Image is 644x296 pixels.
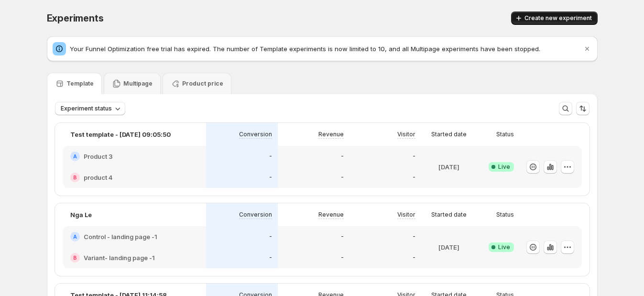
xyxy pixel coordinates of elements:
p: Revenue [318,131,344,138]
p: Nga Le [70,210,92,219]
p: - [341,254,344,262]
h2: Variant- landing page -1 [84,253,155,263]
span: Live [498,163,510,171]
p: Status [496,211,514,219]
h2: Control - landing page -1 [84,232,157,241]
p: - [269,233,272,241]
p: - [341,233,344,241]
span: Experiment status [61,105,112,112]
span: Live [498,243,510,251]
span: Experiments [47,12,104,24]
p: - [269,174,272,181]
p: - [341,153,344,160]
p: - [269,254,272,262]
p: Revenue [318,211,344,219]
p: Started date [431,211,467,219]
h2: B [73,255,77,261]
span: Create new experiment [524,14,592,22]
p: [DATE] [438,242,459,252]
h2: B [73,175,77,180]
p: - [413,174,415,181]
p: Test template - [DATE] 09:05:50 [70,130,171,139]
p: Template [66,80,94,88]
button: Experiment status [55,102,125,115]
p: Conversion [239,131,272,138]
p: Conversion [239,211,272,219]
p: - [341,174,344,181]
p: - [413,233,415,241]
h2: A [73,234,77,240]
p: Your Funnel Optimization free trial has expired. The number of Template experiments is now limite... [70,44,582,54]
p: Status [496,131,514,138]
button: Dismiss notification [580,42,594,55]
h2: A [73,153,77,159]
p: Multipage [123,80,153,88]
p: Visitor [397,131,415,138]
p: Started date [431,131,467,138]
p: - [413,254,415,262]
button: Sort the results [576,102,589,115]
p: [DATE] [438,162,459,172]
p: - [269,153,272,160]
p: Product price [182,80,223,88]
button: Create new experiment [511,11,598,25]
h2: Product 3 [84,152,113,161]
h2: product 4 [84,173,112,182]
p: Visitor [397,211,415,219]
p: - [413,153,415,160]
